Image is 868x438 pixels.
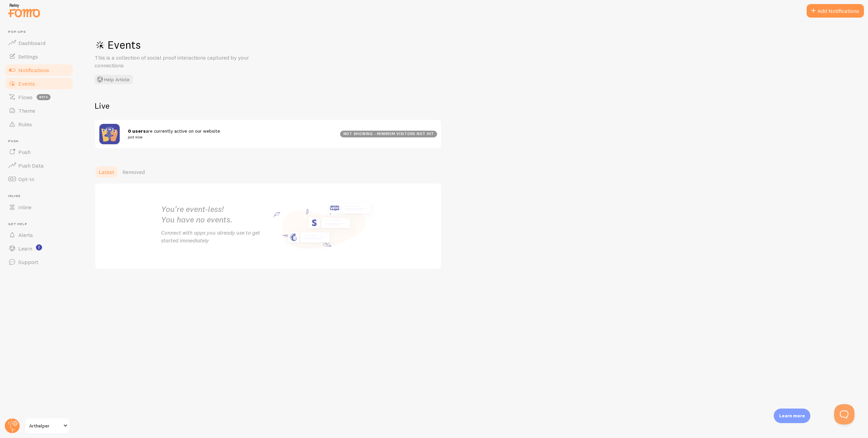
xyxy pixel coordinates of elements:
[18,67,49,73] span: Notifications
[161,229,268,244] p: Connect with apps you already use to get started immediately
[4,242,74,255] a: Learn
[18,121,32,128] span: Rules
[8,194,74,198] span: Inline
[4,77,74,90] a: Events
[99,169,114,175] span: Latest
[128,134,332,140] small: just now
[95,165,118,179] a: Latest
[95,101,442,111] h2: Live
[24,418,70,434] a: Arthelper
[4,36,74,50] a: Dashboard
[834,404,854,424] iframe: Help Scout Beacon - Open
[18,176,34,182] span: Opt-In
[4,255,74,269] a: Support
[99,124,120,144] img: pageviews.png
[4,200,74,214] a: Inline
[18,245,32,252] span: Learn
[18,204,32,211] span: Inline
[37,94,51,100] span: beta
[161,204,268,225] h2: You're event-less! You have no events.
[4,63,74,77] a: Notifications
[95,75,133,84] button: Help Article
[4,172,74,186] a: Opt-In
[18,162,44,169] span: Push Data
[4,117,74,131] a: Rules
[29,422,61,430] span: Arthelper
[8,139,74,144] span: Push
[18,94,33,101] span: Flows
[18,80,35,87] span: Events
[128,128,146,134] strong: 0 users
[7,2,41,19] img: fomo-relay-logo-orange.svg
[18,149,31,155] span: Push
[18,107,35,114] span: Theme
[4,228,74,242] a: Alerts
[118,165,149,179] a: Removed
[8,30,74,34] span: Pop-ups
[4,90,74,104] a: Flows beta
[779,413,805,419] p: Learn more
[18,259,38,265] span: Support
[18,53,38,60] span: Settings
[95,38,298,52] h1: Events
[122,169,145,175] span: Removed
[340,131,437,137] div: not showing - minimum visitors not hit
[4,50,74,63] a: Settings
[128,128,332,140] span: are currently active on our website
[774,409,810,423] div: Learn more
[95,54,257,69] p: This is a collection of social proof interactions captured by your connections
[4,104,74,117] a: Theme
[4,159,74,172] a: Push Data
[18,232,33,238] span: Alerts
[4,145,74,159] a: Push
[18,40,45,46] span: Dashboard
[36,244,42,250] svg: <p>Watch New Feature Tutorials!</p>
[8,222,74,226] span: Get Help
